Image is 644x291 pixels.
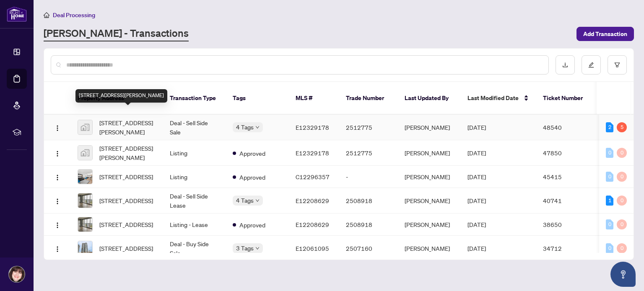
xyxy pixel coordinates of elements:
[9,266,25,282] img: Profile Icon
[467,93,519,103] span: Last Modified Date
[617,196,627,206] div: 0
[467,149,486,157] span: [DATE]
[467,173,486,180] span: [DATE]
[163,188,226,214] td: Deal - Sell Side Lease
[54,198,61,205] img: Logo
[536,82,595,115] th: Ticket Number
[53,11,95,19] span: Deal Processing
[606,122,613,132] div: 2
[78,170,92,184] img: thumbnail-img
[75,89,167,103] div: [STREET_ADDRESS][PERSON_NAME]
[536,236,595,261] td: 34712
[339,82,398,115] th: Trade Number
[99,220,153,229] span: [STREET_ADDRESS]
[398,140,461,166] td: [PERSON_NAME]
[339,166,398,188] td: -
[7,6,27,22] img: logo
[606,243,613,253] div: 0
[54,222,61,229] img: Logo
[617,219,627,229] div: 0
[51,121,64,134] button: Logo
[51,170,64,183] button: Logo
[562,62,568,68] span: download
[51,242,64,255] button: Logo
[536,115,595,140] td: 48540
[606,219,613,229] div: 0
[51,218,64,231] button: Logo
[467,221,486,228] span: [DATE]
[606,148,613,158] div: 0
[44,26,189,41] a: [PERSON_NAME] - Transactions
[398,214,461,236] td: [PERSON_NAME]
[588,62,594,68] span: edit
[398,236,461,261] td: [PERSON_NAME]
[236,243,254,253] span: 3 Tags
[99,118,156,136] span: [STREET_ADDRESS][PERSON_NAME]
[255,246,260,250] span: down
[54,125,61,131] img: Logo
[78,193,92,208] img: thumbnail-img
[78,241,92,255] img: thumbnail-img
[296,221,329,228] span: E12208629
[239,173,265,182] span: Approved
[54,174,61,181] img: Logo
[99,172,153,181] span: [STREET_ADDRESS]
[71,82,163,115] th: Property Address
[296,197,329,204] span: E12208629
[398,166,461,188] td: [PERSON_NAME]
[461,82,536,115] th: Last Modified Date
[339,115,398,140] td: 2512775
[289,82,339,115] th: MLS #
[617,148,627,158] div: 0
[614,62,620,68] span: filter
[608,55,627,75] button: filter
[467,124,486,131] span: [DATE]
[398,188,461,214] td: [PERSON_NAME]
[226,82,289,115] th: Tags
[339,214,398,236] td: 2508918
[576,27,634,41] button: Add Transaction
[78,120,92,134] img: thumbnail-img
[54,150,61,157] img: Logo
[99,144,156,162] span: [STREET_ADDRESS][PERSON_NAME]
[296,245,329,252] span: E12061095
[617,243,627,253] div: 0
[255,198,260,203] span: down
[78,217,92,232] img: thumbnail-img
[163,115,226,140] td: Deal - Sell Side Sale
[398,115,461,140] td: [PERSON_NAME]
[51,146,64,160] button: Logo
[536,140,595,166] td: 47850
[296,173,330,180] span: C12296357
[163,214,226,236] td: Listing - Lease
[398,82,461,115] th: Last Updated By
[617,172,627,182] div: 0
[44,12,49,18] span: home
[236,122,254,132] span: 4 Tags
[163,82,226,115] th: Transaction Type
[610,262,636,287] button: Open asap
[239,220,265,229] span: Approved
[606,172,613,182] div: 0
[163,166,226,188] td: Listing
[163,236,226,261] td: Deal - Buy Side Sale
[99,196,153,205] span: [STREET_ADDRESS]
[54,246,61,252] img: Logo
[78,146,92,160] img: thumbnail-img
[255,125,260,129] span: down
[536,214,595,236] td: 38650
[339,236,398,261] td: 2507160
[467,197,486,204] span: [DATE]
[339,140,398,166] td: 2512775
[536,188,595,214] td: 40741
[339,188,398,214] td: 2508918
[51,194,64,207] button: Logo
[99,244,153,253] span: [STREET_ADDRESS]
[467,245,486,252] span: [DATE]
[296,149,329,157] span: E12329178
[582,55,601,75] button: edit
[556,55,575,75] button: download
[163,140,226,166] td: Listing
[606,196,613,206] div: 1
[239,149,265,158] span: Approved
